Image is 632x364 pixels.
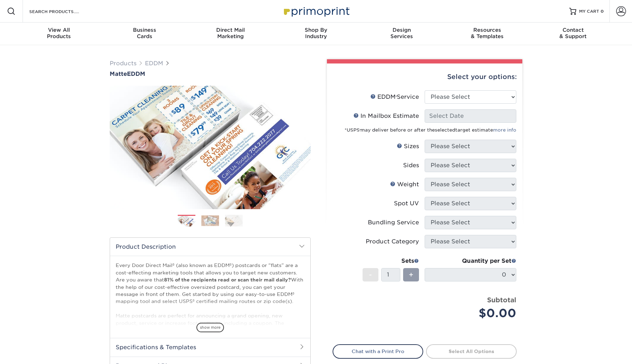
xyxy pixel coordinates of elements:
a: Resources& Templates [444,23,530,45]
img: EDDM 01 [178,216,195,227]
span: Contact [530,27,616,33]
span: - [369,269,372,280]
div: Products [16,27,102,40]
a: Chat with a Print Pro [333,344,423,358]
div: Product Category [366,237,419,246]
div: Marketing [188,27,273,40]
sup: ® [396,95,397,98]
div: Sizes [397,142,419,151]
img: EDDM 02 [201,215,219,226]
div: Services [359,27,444,40]
span: View All [16,27,102,33]
span: selected [435,127,455,133]
div: Sets [363,257,419,265]
span: MY CART [579,8,599,14]
div: Weight [390,180,419,189]
span: Direct Mail [188,27,273,33]
span: show more [196,323,224,332]
sup: ® [360,129,360,131]
div: Quantity per Set [425,257,516,265]
div: In Mailbox Estimate [353,112,419,120]
span: Matte [110,71,127,77]
a: MatteEDDM [110,71,311,77]
h2: Product Description [110,238,310,256]
span: Resources [444,27,530,33]
h2: Specifications & Templates [110,338,310,356]
a: DesignServices [359,23,444,45]
h1: EDDM [110,71,311,77]
div: Select your options: [333,63,517,90]
div: Sides [403,161,419,170]
div: & Support [530,27,616,40]
div: Bundling Service [368,218,419,227]
div: $0.00 [430,305,516,322]
input: SEARCH PRODUCTS..... [29,7,97,16]
div: & Templates [444,27,530,40]
img: EDDM 03 [225,214,243,227]
img: Primoprint [281,4,351,19]
a: EDDM [145,60,163,67]
span: Shop By [273,27,359,33]
div: Cards [102,27,188,40]
span: + [409,269,413,280]
input: Select Date [425,109,516,123]
img: Matte 01 [110,81,311,214]
a: more info [493,127,516,133]
a: View AllProducts [16,23,102,45]
strong: 81% of the recipients read or scan their mail daily? [164,277,291,283]
a: Contact& Support [530,23,616,45]
div: Spot UV [394,199,419,208]
a: BusinessCards [102,23,188,45]
span: 0 [601,9,604,14]
a: Products [110,60,136,67]
a: Shop ByIndustry [273,23,359,45]
div: Industry [273,27,359,40]
strong: Subtotal [487,296,516,304]
a: Select All Options [426,344,517,358]
span: Business [102,27,188,33]
a: Direct MailMarketing [188,23,273,45]
div: EDDM Service [370,93,419,101]
small: *USPS may deliver before or after the target estimate [345,127,516,133]
span: Design [359,27,444,33]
